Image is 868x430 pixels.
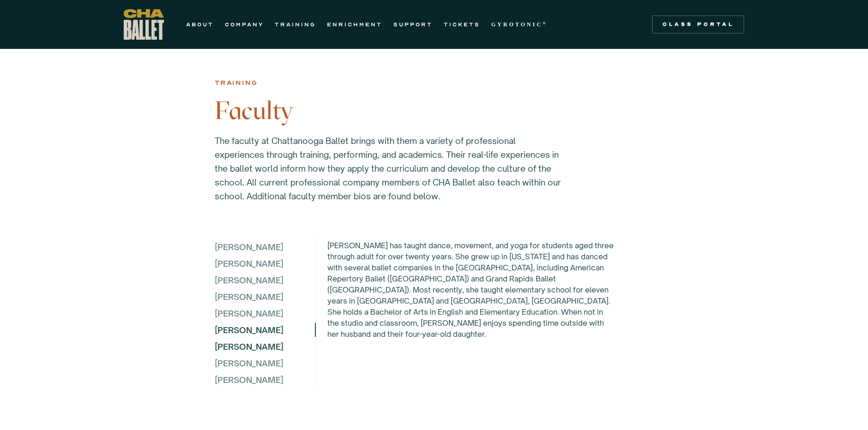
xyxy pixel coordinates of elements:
div: [PERSON_NAME] [215,306,315,320]
a: GYROTONIC® [491,19,548,30]
a: COMPANY [225,19,264,30]
a: Class Portal [652,15,744,34]
sup: ® [542,21,548,25]
a: ABOUT [186,19,214,30]
div: Training [215,78,257,89]
div: [PERSON_NAME] [215,257,315,270]
div: [PERSON_NAME] [215,323,283,337]
div: [PERSON_NAME] [215,356,315,370]
a: TICKETS [444,19,480,30]
div: [PERSON_NAME] [215,290,315,304]
div: [PERSON_NAME] [215,340,315,353]
strong: GYROTONIC [491,21,542,28]
a: TRAINING [275,19,316,30]
a: ENRICHMENT [327,19,382,30]
a: SUPPORT [393,19,433,30]
div: [PERSON_NAME] [215,273,315,287]
div: [PERSON_NAME] [215,240,315,254]
p: [PERSON_NAME] has taught dance, movement, and yoga for students aged three through adult for over... [327,240,615,340]
div: [PERSON_NAME] [215,373,315,387]
a: home [124,9,164,40]
div: Class Portal [657,21,739,28]
p: The faculty at Chattanooga Ballet brings with them a variety of professional experiences through ... [215,134,561,203]
h3: Faculty [215,97,653,125]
